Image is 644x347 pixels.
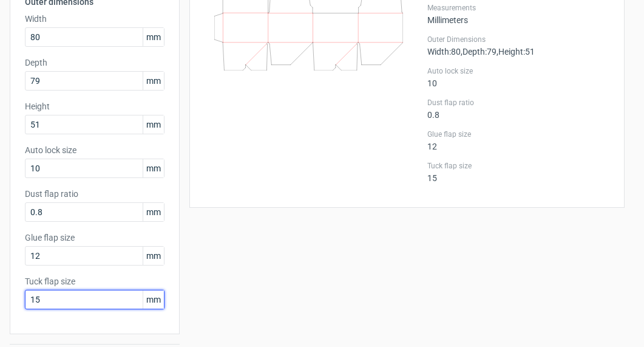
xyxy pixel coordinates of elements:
[143,290,164,309] span: mm
[25,100,164,112] label: Height
[427,98,609,120] div: 0.8
[427,129,609,151] div: 12
[427,66,609,88] div: 10
[143,28,164,46] span: mm
[461,47,497,57] span: , Depth : 79
[427,3,609,25] div: Millimeters
[427,161,609,171] label: Tuck flap size
[143,203,164,221] span: mm
[427,3,609,13] label: Measurements
[25,57,164,69] label: Depth
[25,188,164,200] label: Dust flap ratio
[143,115,164,134] span: mm
[427,66,609,76] label: Auto lock size
[427,98,609,108] label: Dust flap ratio
[427,129,609,139] label: Glue flap size
[25,275,164,287] label: Tuck flap size
[25,144,164,156] label: Auto lock size
[143,72,164,90] span: mm
[143,159,164,177] span: mm
[427,161,609,183] div: 15
[143,247,164,265] span: mm
[427,35,609,44] label: Outer Dimensions
[25,13,164,25] label: Width
[25,232,164,244] label: Glue flap size
[497,47,535,57] span: , Height : 51
[427,47,461,57] span: Width : 80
